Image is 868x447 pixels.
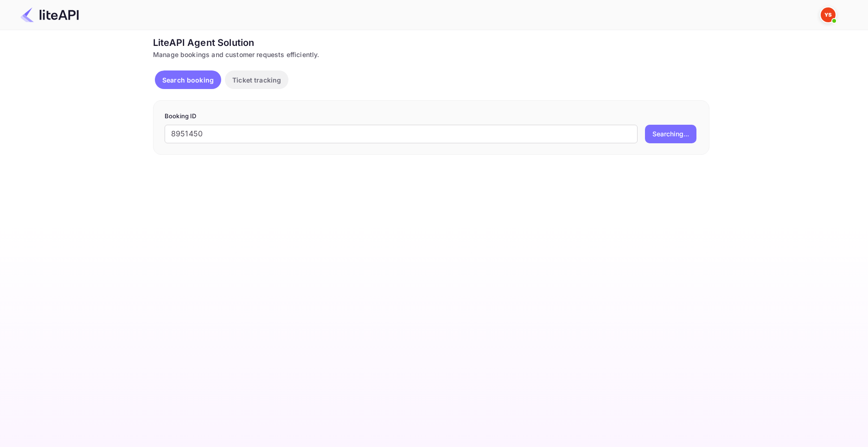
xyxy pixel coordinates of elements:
button: Searching... [645,125,696,143]
img: Yandex Support [821,7,836,22]
p: Ticket tracking [232,75,281,85]
p: Booking ID [165,112,698,121]
input: Enter Booking ID (e.g., 63782194) [165,125,638,143]
img: LiteAPI Logo [20,7,79,22]
div: Manage bookings and customer requests efficiently. [153,50,709,59]
p: Search booking [162,75,214,85]
div: LiteAPI Agent Solution [153,36,709,50]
